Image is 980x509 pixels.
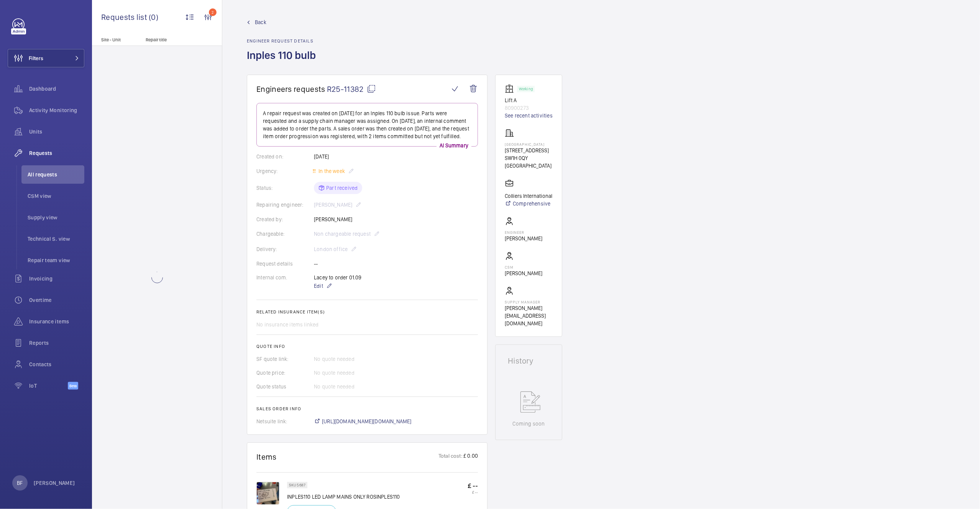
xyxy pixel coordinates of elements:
span: All requests [28,171,84,178]
span: Reports [29,339,84,347]
span: Requests [29,149,84,157]
p: Colliers International [505,192,552,200]
span: R25-11382 [327,84,376,94]
span: Beta [68,382,78,390]
p: [PERSON_NAME] [505,269,542,277]
p: SKU 5687 [289,484,305,486]
p: SW1H 0QY [GEOGRAPHIC_DATA] [505,154,553,170]
span: Dashboard [29,85,84,93]
img: 3fpBjrU8IRu1f9uQ0XzqYaDbr3-TirR0sstQ1sDB66_64GU1.jpeg [256,482,279,505]
span: Filters [29,54,43,62]
span: Engineers requests [256,84,325,94]
p: Total cost: [438,452,463,462]
span: Technical S. view [28,235,84,243]
a: See recent activities [505,112,553,119]
p: [STREET_ADDRESS] [505,147,553,154]
p: Engineer [505,230,542,235]
p: £ 0.00 [463,452,478,462]
h2: Engineer request details [247,38,320,44]
p: AI Summary [437,142,471,149]
h2: Related insurance item(s) [256,309,478,315]
button: Filters [8,49,84,67]
span: Supply view [28,214,84,221]
p: [PERSON_NAME] [505,235,542,242]
span: Repair team view [28,256,84,264]
span: Edit [314,282,323,290]
p: 80900273 [505,104,553,112]
span: Contacts [29,361,84,368]
p: Repair title [146,37,196,42]
span: Back [255,18,266,26]
p: [PERSON_NAME][EMAIL_ADDRESS][DOMAIN_NAME] [505,304,553,327]
p: £ -- [468,490,478,494]
span: Activity Monitoring [29,106,84,114]
h1: Inples 110 bulb [247,48,320,75]
p: Lift A [505,96,553,104]
p: A repair request was created on [DATE] for an Inples 110 bulb issue. Parts were requested and a s... [263,109,471,140]
h1: History [508,357,550,365]
p: [PERSON_NAME] [34,479,75,487]
p: Working [519,88,533,90]
p: Coming soon [512,420,545,427]
span: IoT [29,382,68,390]
p: BF [17,479,23,487]
span: Overtime [29,296,84,304]
a: Comprehensive [505,200,552,207]
h1: Items [256,452,277,462]
p: CSM [505,265,542,269]
span: CSM view [28,192,84,200]
img: elevator.svg [505,84,517,93]
h2: Sales order info [256,406,478,411]
p: Supply manager [505,300,553,304]
a: [URL][DOMAIN_NAME][DOMAIN_NAME] [314,418,412,425]
span: Insurance items [29,318,84,325]
p: INPLES110 LED LAMP MAINS ONLY ROSINPLES110 [287,493,400,501]
p: Site - Unit [92,37,143,42]
p: [GEOGRAPHIC_DATA] [505,142,553,147]
span: [URL][DOMAIN_NAME][DOMAIN_NAME] [322,418,412,425]
span: Requests list [101,12,149,22]
span: Units [29,128,84,135]
p: £ -- [468,482,478,490]
h2: Quote info [256,344,478,349]
span: Invoicing [29,275,84,282]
